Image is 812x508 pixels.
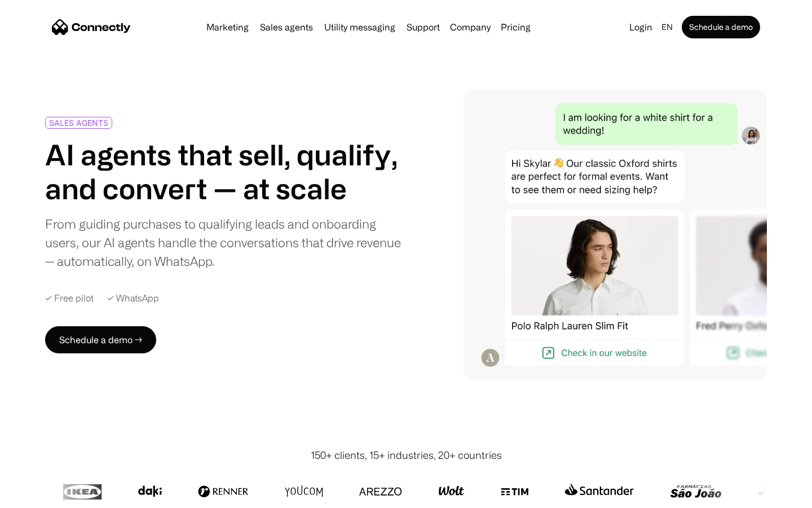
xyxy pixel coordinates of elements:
[255,23,317,32] a: Sales agents
[45,214,401,270] div: From guiding purchases to qualifying leads and onboarding users, our AI agents handle the convers...
[107,293,159,304] div: ✓ WhatsApp
[23,488,68,504] ul: Language list
[49,119,108,127] div: SALES AGENTS
[496,23,535,32] a: Pricing
[402,23,444,32] a: Support
[45,138,401,205] h1: AI agents that sell, qualify, and convert — at scale
[45,293,94,304] div: ✓ Free pilot
[450,19,491,35] div: Company
[311,448,502,463] div: 150+ clients, 15+ industries, 20+ countries
[320,23,400,32] a: Utility messaging
[202,23,253,32] a: Marketing
[625,19,657,35] a: Login
[11,487,68,504] aside: Language selected: English
[661,19,673,35] div: en
[45,326,156,353] a: Schedule a demo →
[682,16,760,38] a: Schedule a demo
